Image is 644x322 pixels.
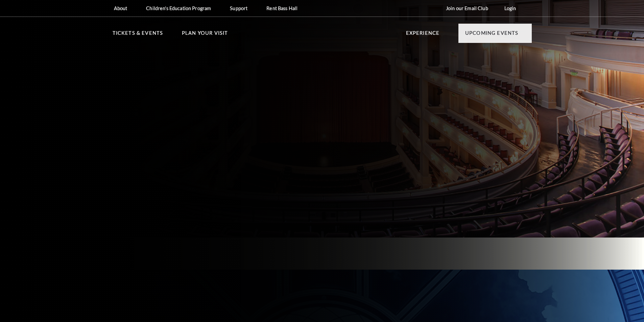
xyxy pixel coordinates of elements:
p: Experience [406,29,440,41]
p: Upcoming Events [465,29,519,41]
p: About [114,5,127,11]
p: Tickets & Events [113,29,163,41]
p: Plan Your Visit [182,29,228,41]
p: Rent Bass Hall [266,5,297,11]
p: Support [230,5,247,11]
p: Children's Education Program [146,5,211,11]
